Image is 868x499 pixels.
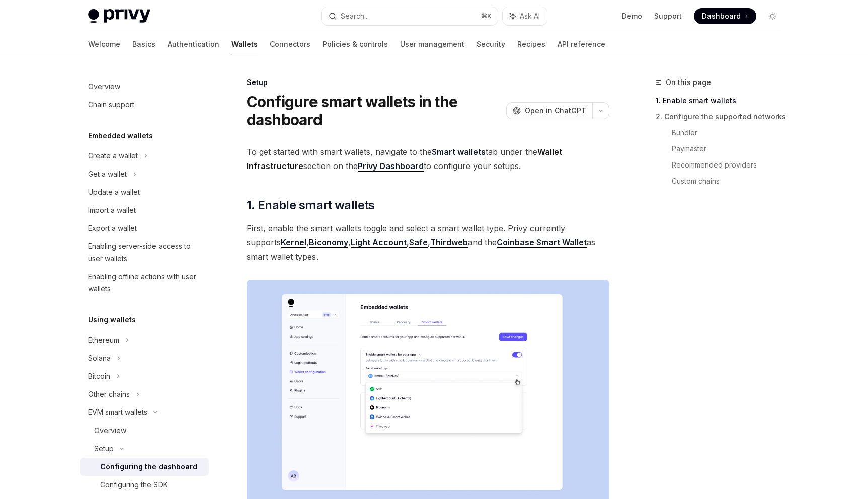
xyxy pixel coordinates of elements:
button: Search...⌘K [322,7,498,25]
strong: Smart wallets [432,147,486,157]
div: Setup [94,443,114,455]
div: Overview [94,425,126,437]
a: Safe [409,237,428,248]
span: 1. Enable smart wallets [247,197,375,213]
a: Connectors [270,32,310,56]
a: 1. Enable smart wallets [656,93,788,109]
a: Wallets [231,32,258,56]
a: Policies & controls [323,32,388,56]
a: 2. Configure the supported networks [656,109,788,125]
a: Recipes [517,32,545,56]
a: Enabling server-side access to user wallets [80,237,209,268]
a: Recommended providers [672,157,788,173]
a: Support [654,11,682,21]
span: Open in ChatGPT [525,106,586,116]
div: Ethereum [88,334,119,346]
span: ⌘ K [481,12,492,20]
div: Solana [88,352,111,364]
div: Other chains [88,388,130,400]
div: Get a wallet [88,168,127,180]
a: Privy Dashboard [358,161,424,172]
a: Kernel [281,237,306,248]
span: First, enable the smart wallets toggle and select a smart wallet type. Privy currently supports ,... [247,221,609,264]
a: Custom chains [672,173,788,189]
a: Overview [80,422,209,440]
a: Dashboard [694,8,756,24]
a: Biconomy [309,237,348,248]
div: Enabling offline actions with user wallets [88,271,203,295]
div: EVM smart wallets [88,406,147,419]
div: Bitcoin [88,370,110,382]
a: Bundler [672,125,788,141]
h5: Embedded wallets [88,130,153,142]
a: User management [400,32,464,56]
a: Configuring the SDK [80,476,209,494]
button: Ask AI [503,7,547,25]
a: Import a wallet [80,201,209,219]
a: Basics [132,32,155,56]
a: API reference [558,32,605,56]
a: Coinbase Smart Wallet [497,237,587,248]
a: Authentication [168,32,219,56]
a: Demo [622,11,642,21]
a: Configuring the dashboard [80,458,209,476]
a: Light Account [351,237,407,248]
div: Export a wallet [88,222,137,234]
img: light logo [88,9,150,23]
div: Search... [341,10,369,22]
div: Enabling server-side access to user wallets [88,240,203,265]
span: On this page [666,76,711,89]
a: Smart wallets [432,147,486,157]
a: Welcome [88,32,120,56]
a: Paymaster [672,141,788,157]
div: Update a wallet [88,186,140,198]
a: Overview [80,77,209,96]
a: Thirdweb [430,237,468,248]
a: Chain support [80,96,209,114]
a: Export a wallet [80,219,209,237]
div: Configuring the SDK [100,479,168,491]
a: Enabling offline actions with user wallets [80,268,209,298]
span: Dashboard [702,11,741,21]
div: Chain support [88,99,134,111]
div: Overview [88,80,120,93]
button: Toggle dark mode [764,8,780,24]
a: Security [477,32,505,56]
button: Open in ChatGPT [506,102,592,119]
span: Ask AI [520,11,540,21]
div: Import a wallet [88,204,136,216]
span: To get started with smart wallets, navigate to the tab under the section on the to configure your... [247,145,609,173]
div: Configuring the dashboard [100,461,197,473]
div: Setup [247,77,609,88]
h1: Configure smart wallets in the dashboard [247,93,502,129]
div: Create a wallet [88,150,138,162]
h5: Using wallets [88,314,136,326]
a: Update a wallet [80,183,209,201]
